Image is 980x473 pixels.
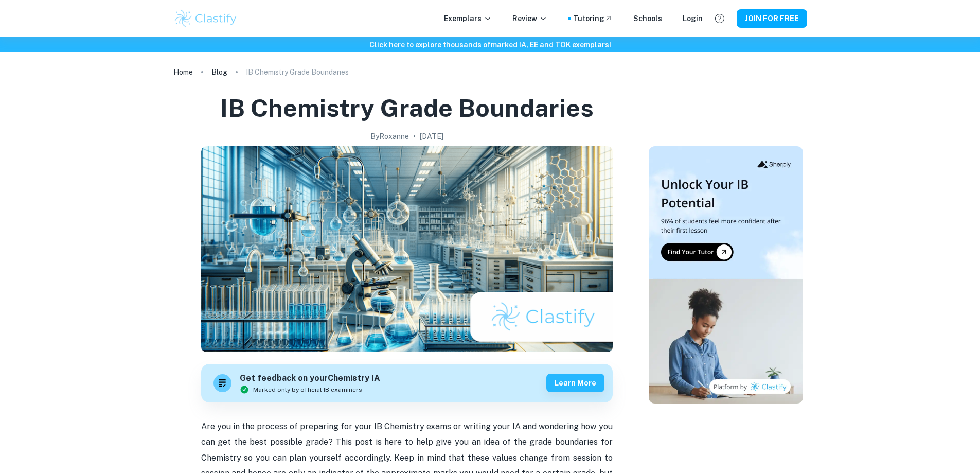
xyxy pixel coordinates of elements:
button: Help and Feedback [711,10,728,27]
p: IB Chemistry Grade Boundaries [246,66,349,78]
img: IB Chemistry Grade Boundaries cover image [201,146,613,352]
button: JOIN FOR FREE [737,9,807,28]
img: Clastify logo [173,8,239,29]
h6: Get feedback on your Chemistry IA [240,372,380,385]
a: Get feedback on yourChemistry IAMarked only by official IB examinersLearn more [201,364,613,402]
h2: By Roxanne [370,131,409,142]
button: Learn more [546,374,604,392]
h1: IB Chemistry Grade Boundaries [220,92,594,125]
a: Blog [211,65,227,79]
p: Exemplars [444,13,492,24]
p: • [413,131,416,142]
h6: Click here to explore thousands of marked IA, EE and TOK exemplars ! [2,39,978,50]
p: Review [512,13,547,24]
h2: [DATE] [420,131,443,142]
span: Marked only by official IB examiners [253,385,362,394]
a: Tutoring [573,13,613,24]
a: Schools [633,13,662,24]
img: Thumbnail [649,146,803,404]
a: Home [173,65,193,79]
a: Login [683,13,703,24]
